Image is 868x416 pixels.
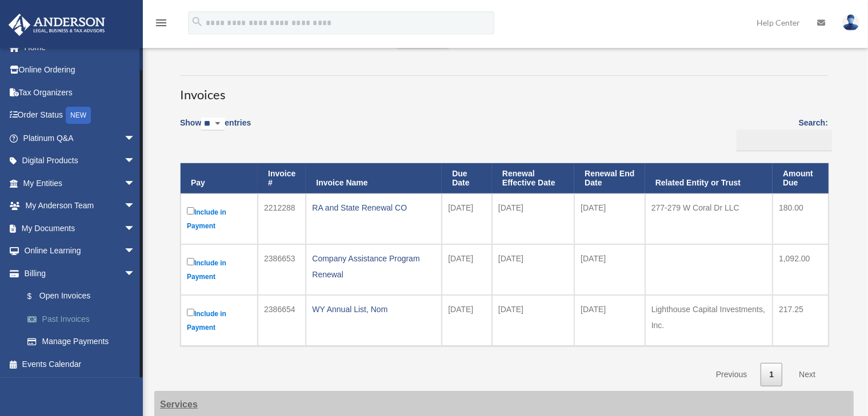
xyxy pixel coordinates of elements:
th: Renewal Effective Date: activate to sort column ascending [492,163,574,194]
td: [DATE] [492,295,574,346]
th: Due Date: activate to sort column ascending [442,163,492,194]
td: [DATE] [492,193,574,244]
i: menu [154,16,168,30]
th: Related Entity or Trust: activate to sort column ascending [645,163,773,194]
input: Include in Payment [187,309,194,316]
a: Online Learningarrow_drop_down [8,240,153,262]
h3: Invoices [180,75,828,104]
input: Include in Payment [187,207,194,215]
a: Manage Payments [16,330,153,353]
div: RA and State Renewal CO [312,200,435,216]
label: Include in Payment [187,306,251,334]
a: Billingarrow_drop_down [8,262,153,285]
td: [DATE] [574,295,645,346]
a: My Anderson Teamarrow_drop_down [8,195,153,217]
input: Search: [737,130,832,151]
img: Anderson Advisors Platinum Portal [5,14,109,36]
div: WY Annual List, Nom [312,301,435,317]
td: 217.25 [773,295,829,346]
th: Renewal End Date: activate to sort column ascending [574,163,645,194]
span: arrow_drop_down [124,217,147,240]
th: Amount Due: activate to sort column ascending [773,163,829,194]
label: Include in Payment [187,256,251,284]
th: Pay: activate to sort column descending [181,163,258,194]
label: Show entries [180,116,251,142]
span: arrow_drop_down [124,172,147,195]
span: arrow_drop_down [124,195,147,218]
a: Digital Productsarrow_drop_down [8,150,153,172]
label: Search: [733,116,828,151]
i: search [191,15,203,28]
td: Lighthouse Capital Investments, Inc. [645,295,773,346]
a: Previous [707,363,755,386]
a: Online Ordering [8,59,153,82]
input: Include in Payment [187,258,194,265]
div: NEW [66,107,91,124]
a: Past Invoices [16,308,153,330]
td: 180.00 [773,193,829,244]
label: Include in Payment [187,205,251,233]
td: [DATE] [574,193,645,244]
span: arrow_drop_down [124,240,147,263]
td: 277-279 W Coral Dr LLC [645,193,773,244]
a: My Entitiesarrow_drop_down [8,172,153,195]
img: User Pic [842,14,859,31]
strong: Services [160,399,198,409]
td: [DATE] [442,244,492,295]
td: [DATE] [442,295,492,346]
td: [DATE] [442,193,492,244]
td: [DATE] [492,244,574,295]
span: arrow_drop_down [124,150,147,173]
a: My Documentsarrow_drop_down [8,217,153,240]
td: [DATE] [574,244,645,295]
a: Order StatusNEW [8,104,153,127]
td: 1,092.00 [773,244,829,295]
span: arrow_drop_down [124,127,147,150]
td: 2212288 [258,193,306,244]
td: 2386654 [258,295,306,346]
a: menu [154,20,168,30]
a: Events Calendar [8,353,153,375]
select: Showentries [201,118,225,131]
th: Invoice #: activate to sort column ascending [258,163,306,194]
th: Invoice Name: activate to sort column ascending [306,163,442,194]
span: arrow_drop_down [124,262,147,285]
span: $ [34,289,39,304]
td: 2386653 [258,244,306,295]
div: Company Assistance Program Renewal [312,251,435,282]
a: $Open Invoices [16,285,147,308]
a: Platinum Q&Aarrow_drop_down [8,127,153,150]
a: Tax Organizers [8,81,153,104]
